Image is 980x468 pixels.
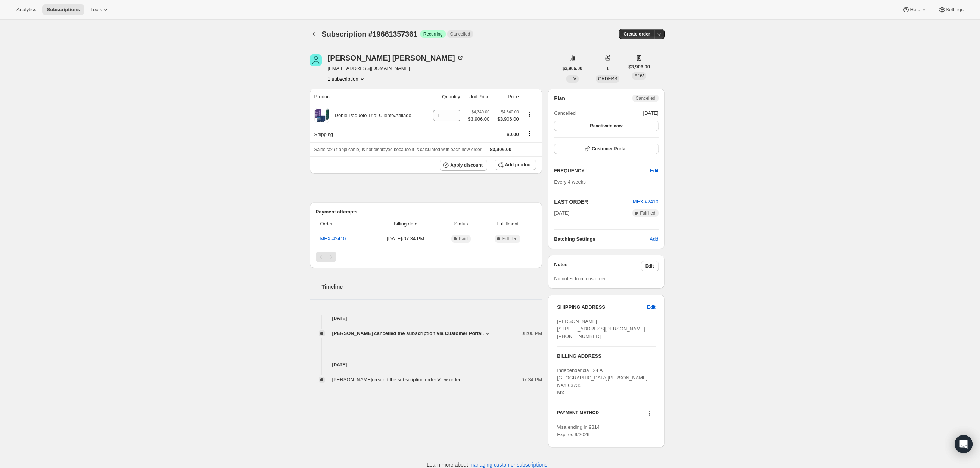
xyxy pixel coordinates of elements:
button: Help [898,4,932,15]
span: No notes from customer [554,276,606,281]
th: Quantity [427,89,463,105]
h2: FREQUENCY [554,167,650,175]
span: [PERSON_NAME] [STREET_ADDRESS][PERSON_NAME] [PHONE_NUMBER] [557,318,645,339]
button: Settings [934,4,968,15]
button: Create order [619,29,654,39]
h4: [DATE] [310,361,542,369]
span: Add [650,235,658,243]
span: Fulfilled [502,236,517,242]
button: Edit [643,301,660,313]
img: product img [314,108,329,123]
span: [PERSON_NAME] cancelled the subscription via Customer Portal. [332,330,484,337]
span: Create order [623,31,650,37]
span: [EMAIL_ADDRESS][DOMAIN_NAME] [328,65,464,72]
th: Product [310,89,427,105]
span: Subscriptions [47,7,80,13]
h3: BILLING ADDRESS [557,352,655,360]
span: $3,906.00 [468,116,489,123]
span: AOV [634,73,644,78]
a: View order [437,377,460,382]
button: Edit [641,261,659,271]
button: Shipping actions [523,129,535,138]
h2: Payment attempts [316,208,536,216]
button: Edit [645,165,663,177]
span: Visa ending in 9314 Expires 9/2026 [557,424,600,437]
button: Reactivate now [554,121,658,131]
span: Every 4 weeks [554,179,586,185]
span: Fulfillment [483,220,532,228]
a: MEX-#2410 [633,199,659,204]
span: [DATE] [643,110,659,117]
span: Sales tax (if applicable) is not displayed because it is calculated with each new order. [314,147,483,152]
span: Cancelled [635,95,655,101]
button: Product actions [523,111,535,119]
span: Subscription #19661357361 [322,30,417,38]
h3: Notes [554,261,641,271]
span: Edit [647,304,655,311]
button: Customer Portal [554,144,658,154]
span: 08:06 PM [522,330,542,337]
small: $4,340.00 [472,110,489,114]
span: 07:34 PM [522,376,542,384]
h6: Batching Settings [554,235,650,243]
h4: [DATE] [310,315,542,322]
span: Customer Portal [592,146,626,152]
span: Help [910,7,920,13]
span: Tools [90,7,102,13]
span: Billing date [373,220,439,228]
small: $4,340.00 [501,110,519,114]
button: Apply discount [440,160,487,171]
button: Tools [86,4,114,15]
button: Product actions [328,75,366,83]
span: Recurring [423,31,443,37]
button: Add [645,233,663,245]
h3: SHIPPING ADDRESS [557,304,647,311]
th: Order [316,216,370,232]
span: 1 [606,65,609,71]
span: $3,906.00 [628,63,650,71]
span: Settings [946,7,964,13]
button: Add product [495,160,536,170]
button: $3,906.00 [558,63,587,74]
span: Fulfilled [640,210,655,216]
span: Cancelled [450,31,470,37]
span: [PERSON_NAME] created the subscription order. [332,377,461,382]
span: Edit [650,167,658,175]
span: $0.00 [507,132,519,137]
span: [DATE] [554,209,569,217]
th: Price [492,89,521,105]
span: Reactivate now [590,123,622,129]
h2: Timeline [322,283,542,290]
span: Mario enrique Cruz bravo [310,54,322,66]
a: MEX-#2410 [320,236,346,241]
button: Analytics [12,4,41,15]
button: Subscriptions [310,29,320,39]
span: ORDERS [598,76,617,81]
span: $3,906.00 [563,65,582,71]
nav: Pagination [316,252,536,262]
span: $3,906.00 [490,147,511,152]
th: Unit Price [463,89,492,105]
span: Add product [505,162,532,168]
span: Paid [459,236,468,242]
div: Open Intercom Messenger [955,435,973,453]
button: MEX-#2410 [633,198,659,206]
span: Edit [645,263,654,269]
button: 1 [602,63,613,74]
span: Cancelled [554,110,576,117]
span: Analytics [16,7,36,13]
div: Doble Paquete Trio: Cliente/Afiliado [329,112,411,119]
span: $3,906.00 [494,116,519,123]
div: [PERSON_NAME] [PERSON_NAME] [328,54,464,62]
th: Shipping [310,126,427,142]
button: [PERSON_NAME] cancelled the subscription via Customer Portal. [332,330,492,337]
h2: Plan [554,95,565,102]
span: Apply discount [450,162,483,168]
span: LTV [569,76,576,81]
h3: PAYMENT METHOD [557,410,599,420]
button: Subscriptions [42,4,84,15]
span: [DATE] · 07:34 PM [373,235,439,243]
a: managing customer subscriptions [469,462,547,468]
h2: LAST ORDER [554,198,633,206]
